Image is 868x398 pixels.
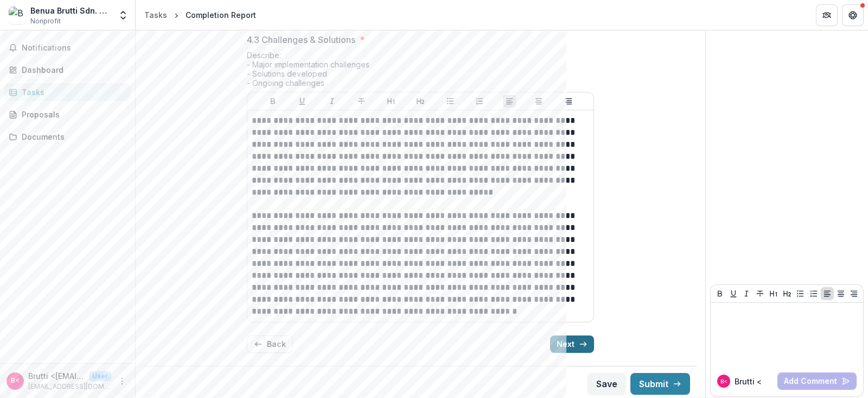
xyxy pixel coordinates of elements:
[4,39,131,57] button: Notifications
[720,379,727,384] div: Brutti <bruttibesi@gmail.com>
[807,287,820,300] button: Ordered List
[834,287,847,300] button: Align Center
[28,382,111,391] p: [EMAIL_ADDRESS][DOMAIN_NAME]
[588,373,626,395] button: Save
[4,105,131,123] a: Proposals
[325,95,339,108] button: Italicize
[385,95,398,108] button: Heading 1
[186,9,256,21] div: Completion Report
[550,335,594,353] button: Next
[247,335,293,353] button: Back
[30,5,111,16] div: Benua Brutti Sdn. Bhd.
[140,7,171,23] a: Tasks
[777,372,857,390] button: Add Comment
[140,7,260,23] nav: breadcrumb
[22,131,122,142] div: Documents
[22,86,122,98] div: Tasks
[821,287,834,300] button: Align Left
[4,61,131,79] a: Dashboard
[89,371,111,381] p: User
[116,4,131,26] button: Open entity switcher
[503,95,516,108] button: Align Left
[11,377,20,384] div: Brutti <bruttibesi@gmail.com>
[28,370,85,382] p: Brutti <[EMAIL_ADDRESS][DOMAIN_NAME]>
[740,287,753,300] button: Italicize
[562,95,575,108] button: Align Right
[22,109,122,120] div: Proposals
[247,51,594,92] div: Describe: - Major implementation challenges - Solutions developed - Ongoing challenges
[296,95,309,108] button: Underline
[630,373,690,395] button: Submit
[532,95,545,108] button: Align Center
[794,287,807,300] button: Bullet List
[414,95,427,108] button: Heading 2
[247,33,355,46] p: 4.3 Challenges & Solutions
[444,95,457,108] button: Bullet List
[22,64,122,76] div: Dashboard
[816,4,838,26] button: Partners
[22,43,126,53] span: Notifications
[713,287,726,300] button: Bold
[4,128,131,146] a: Documents
[116,375,129,388] button: More
[847,287,860,300] button: Align Right
[735,376,762,387] p: Brutti <
[30,16,61,26] span: Nonprofit
[754,287,767,300] button: Strike
[266,95,279,108] button: Bold
[473,95,486,108] button: Ordered List
[144,9,167,21] div: Tasks
[4,83,131,101] a: Tasks
[781,287,794,300] button: Heading 2
[355,95,368,108] button: Strike
[842,4,864,26] button: Get Help
[727,287,740,300] button: Underline
[9,7,26,24] img: Benua Brutti Sdn. Bhd.
[767,287,780,300] button: Heading 1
